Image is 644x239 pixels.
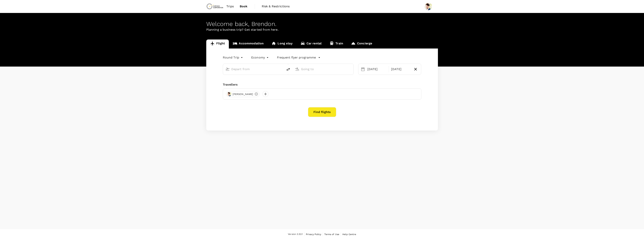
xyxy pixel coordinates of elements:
[226,91,260,97] div: [PERSON_NAME]
[306,232,321,236] a: Privacy Policy
[281,69,282,69] button: Open
[288,232,303,236] span: Version 3.53.1
[262,4,290,9] span: Risk & Restrictions
[342,232,356,236] a: Help Centre
[324,232,339,236] a: Terms of Use
[342,233,356,236] span: Help Centre
[223,82,421,87] div: Travellers
[306,233,321,236] span: Privacy Policy
[277,55,320,60] button: Frequent flyer programme
[230,92,256,96] span: [PERSON_NAME]
[226,4,234,9] span: Trips
[390,65,412,73] div: [DATE]
[229,39,268,49] a: Accommodation
[284,65,293,74] button: delete
[206,39,229,49] a: Flight
[268,39,296,49] a: Long stay
[366,65,388,73] div: [DATE]
[227,92,231,96] img: avatar-6799560e6d041.jpeg
[223,55,244,61] div: Round Trip
[347,39,376,49] a: Concierge
[324,233,339,236] span: Terms of Use
[206,20,438,27] div: Welcome back , Brendon .
[301,66,346,72] input: Going to
[308,107,336,117] button: Find flights
[240,4,248,9] span: Book
[277,55,316,60] p: Frequent flyer programme
[351,69,352,69] button: Open
[231,66,276,72] input: Depart from
[206,27,438,32] p: Planning a business trip? Get started from here.
[206,2,224,11] img: Chrysos Corporation
[325,39,347,49] a: Train
[297,39,326,49] a: Car rental
[424,3,432,10] img: Brendon Amicosante
[251,55,269,61] div: Economy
